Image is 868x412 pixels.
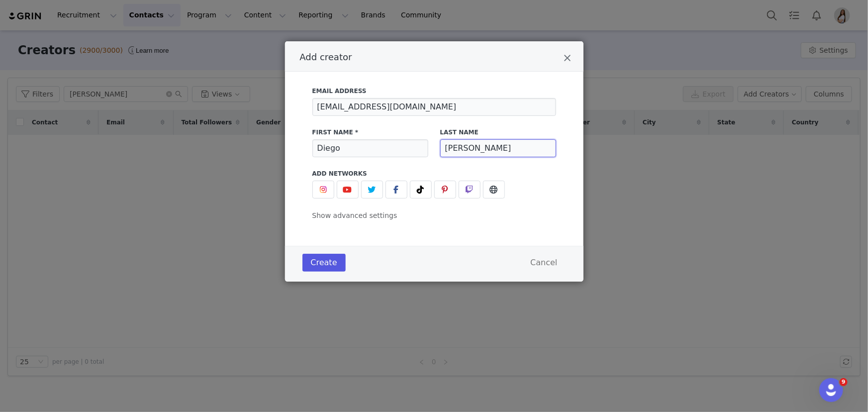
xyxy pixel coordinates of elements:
span: Show advanced settings [312,211,397,219]
span: 9 [840,378,848,386]
label: Add Networks [312,169,556,178]
label: Email Address [312,87,556,96]
img: instagram.svg [319,186,327,194]
label: First Name * [312,128,428,137]
button: Create [302,254,346,272]
div: Add creator [285,41,583,282]
iframe: Intercom live chat [819,378,843,402]
button: Cancel [522,254,566,272]
button: Close [564,53,572,65]
span: Add creator [300,52,352,62]
label: Last Name [440,128,556,137]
